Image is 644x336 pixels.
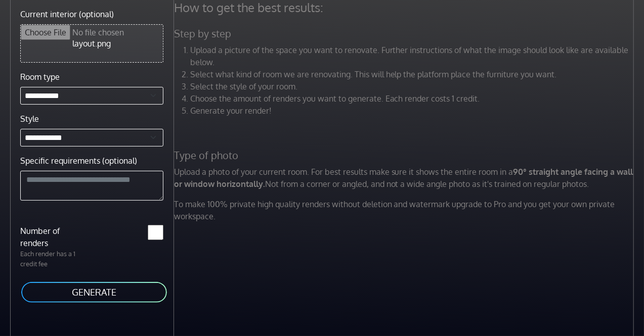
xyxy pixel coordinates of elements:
label: Room type [20,71,60,83]
li: Select the style of your room. [190,80,636,92]
label: Number of renders [14,225,92,249]
p: Each render has a 1 credit fee [14,249,92,268]
label: Style [20,113,39,125]
label: Specific requirements (optional) [20,155,137,167]
h5: Type of photo [168,149,642,162]
li: Choose the amount of renders you want to generate. Each render costs 1 credit. [190,92,636,105]
li: Upload a picture of the space you want to renovate. Further instructions of what the image should... [190,44,636,68]
li: Generate your render! [190,105,636,117]
h5: Step by step [168,27,642,40]
p: To make 100% private high quality renders without deletion and watermark upgrade to Pro and you g... [168,198,642,222]
label: Current interior (optional) [20,8,114,20]
button: GENERATE [20,281,168,304]
p: Upload a photo of your current room. For best results make sure it shows the entire room in a Not... [168,166,642,190]
li: Select what kind of room we are renovating. This will help the platform place the furniture you w... [190,68,636,80]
